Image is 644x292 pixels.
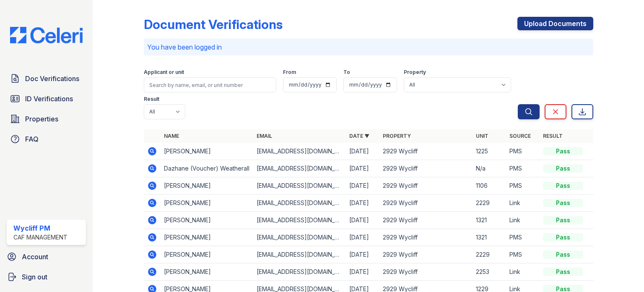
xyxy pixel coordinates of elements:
[253,195,346,212] td: [EMAIL_ADDRESS][DOMAIN_NAME]
[346,160,379,177] td: [DATE]
[253,229,346,246] td: [EMAIL_ADDRESS][DOMAIN_NAME]
[543,147,583,155] div: Pass
[379,263,472,281] td: 2929 Wycliff
[346,212,379,229] td: [DATE]
[543,250,583,259] div: Pass
[164,133,179,139] a: Name
[13,233,68,242] div: CAF Management
[473,246,506,263] td: 2229
[473,177,506,195] td: 1106
[379,212,472,229] td: 2929 Wycliff
[3,248,89,265] a: Account
[144,77,276,92] input: Search by name, email, or unit number
[25,134,39,144] span: FAQ
[22,272,47,282] span: Sign out
[253,177,346,195] td: [EMAIL_ADDRESS][DOMAIN_NAME]
[543,233,583,242] div: Pass
[22,252,48,262] span: Account
[25,74,79,84] span: Doc Verifications
[7,110,86,127] a: Properties
[283,69,296,76] label: From
[476,133,488,139] a: Unit
[25,94,73,104] span: ID Verifications
[383,133,411,139] a: Property
[379,177,472,195] td: 2929 Wycliff
[473,263,506,281] td: 2253
[161,229,253,246] td: [PERSON_NAME]
[506,263,540,281] td: Link
[3,268,89,285] a: Sign out
[25,114,58,124] span: Properties
[144,69,184,76] label: Applicant or unit
[379,143,472,160] td: 2929 Wycliff
[253,212,346,229] td: [EMAIL_ADDRESS][DOMAIN_NAME]
[13,223,68,233] div: Wycliff PM
[346,143,379,160] td: [DATE]
[346,263,379,281] td: [DATE]
[543,199,583,207] div: Pass
[517,17,593,30] a: Upload Documents
[147,42,590,52] p: You have been logged in
[473,143,506,160] td: 1225
[473,195,506,212] td: 2229
[506,246,540,263] td: PMS
[346,177,379,195] td: [DATE]
[161,143,253,160] td: [PERSON_NAME]
[161,195,253,212] td: [PERSON_NAME]
[161,160,253,177] td: Dazhane (Voucher) Weatherall
[543,268,583,276] div: Pass
[379,229,472,246] td: 2929 Wycliff
[506,160,540,177] td: PMS
[506,143,540,160] td: PMS
[253,263,346,281] td: [EMAIL_ADDRESS][DOMAIN_NAME]
[346,195,379,212] td: [DATE]
[473,160,506,177] td: N/a
[253,143,346,160] td: [EMAIL_ADDRESS][DOMAIN_NAME]
[473,212,506,229] td: 1321
[144,96,159,103] label: Result
[543,182,583,190] div: Pass
[161,246,253,263] td: [PERSON_NAME]
[7,131,86,147] a: FAQ
[3,27,89,43] img: CE_Logo_Blue-a8612792a0a2168367f1c8372b55b34899dd931a85d93a1a3d3e32e68fde9ad4.png
[161,212,253,229] td: [PERSON_NAME]
[144,17,283,32] div: Document Verifications
[257,133,272,139] a: Email
[379,246,472,263] td: 2929 Wycliff
[543,164,583,173] div: Pass
[7,70,86,87] a: Doc Verifications
[379,160,472,177] td: 2929 Wycliff
[506,177,540,195] td: PMS
[7,90,86,107] a: ID Verifications
[509,133,531,139] a: Source
[543,216,583,224] div: Pass
[161,263,253,281] td: [PERSON_NAME]
[379,195,472,212] td: 2929 Wycliff
[543,133,563,139] a: Result
[506,195,540,212] td: Link
[506,212,540,229] td: Link
[404,69,426,76] label: Property
[506,229,540,246] td: PMS
[473,229,506,246] td: 1321
[343,69,350,76] label: To
[253,160,346,177] td: [EMAIL_ADDRESS][DOMAIN_NAME]
[349,133,369,139] a: Date ▼
[346,246,379,263] td: [DATE]
[161,177,253,195] td: [PERSON_NAME]
[253,246,346,263] td: [EMAIL_ADDRESS][DOMAIN_NAME]
[346,229,379,246] td: [DATE]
